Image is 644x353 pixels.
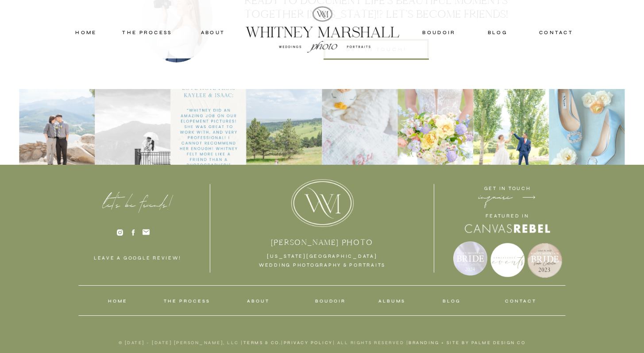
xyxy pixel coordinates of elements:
a: boudoir [313,297,348,305]
a: contact [498,297,544,305]
img: A little rain magic on this stunning summer mountain wedding day!! ✨ Bride & Groom: @snspence & @... [95,89,171,165]
img: The energy you’ll get when you book with me! I just can’t help myself sometimes! 😂💛 Promise to al... [398,89,474,165]
a: branding + site by palme design co [409,340,525,345]
img: The sweetest love note from Kaylee & Isaac! 💙 #clientexperience #clientfeedbacks #clientreviews #... [171,89,247,165]
img: Laughter, joy, and candid smiles with your hubby on your wedding day is truly the best thing!! 📸 ... [474,89,549,165]
a: THE PROCESS [121,28,174,36]
a: Blog [436,297,468,305]
img: DETAILS 💍 What does wedding day details include? Wedding day details include all the significant ... [549,89,625,165]
a: about [238,297,279,305]
img: There is nothing quite like those first few days with your newborn - the tiny fingers, the sleepy... [322,89,398,165]
img: Tyler + Wesley’s intimate wedding at Sapphire Point Overlook was nothing short of magical. Surrou... [19,89,95,165]
a: albums [378,297,406,305]
a: home [67,28,105,36]
div: © [DATE] - [DATE] [PERSON_NAME], llc | | | all rights reserved | [75,339,570,346]
a: boudoir [421,28,457,36]
a: leave a google review! [85,254,191,263]
p: let's be friends! [92,201,183,212]
a: about [191,28,235,36]
p: get in touch [482,184,533,194]
a: terms & co. [243,340,282,345]
img: Final Gallery Sent! 📸 Sarah and Mitch, you were a DREAM to work with!! I am nonstop smiling at th... [247,89,322,165]
a: contact [536,28,577,36]
a: home [100,297,135,305]
a: inquire [475,192,516,203]
a: blog [478,28,517,36]
a: privacy policy [284,340,333,345]
a: THE PROCESS [164,297,210,305]
h3: [PERSON_NAME] photo [240,238,405,248]
h2: [US_STATE][GEOGRAPHIC_DATA] WEDDING photograPHY & portraits [250,252,395,271]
